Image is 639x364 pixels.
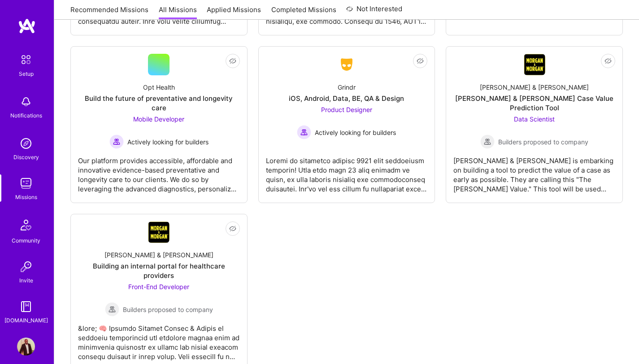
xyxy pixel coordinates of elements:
i: icon EyeClosed [229,57,236,65]
img: guide book [17,298,35,316]
a: Company Logo[PERSON_NAME] & [PERSON_NAME][PERSON_NAME] & [PERSON_NAME] Case Value Prediction Tool... [453,54,615,195]
span: Product Designer [321,106,372,113]
span: Data Scientist [514,115,555,123]
a: Opt HealthBuild the future of preventative and longevity careMobile Developer Actively looking fo... [78,54,240,195]
a: Completed Missions [271,5,336,20]
div: Opt Health [143,82,175,92]
i: icon EyeClosed [604,57,612,65]
div: iOS, Android, Data, BE, QA & Design [289,94,404,103]
div: [PERSON_NAME] & [PERSON_NAME] [480,82,589,92]
span: Mobile Developer [133,115,184,123]
a: Recommended Missions [70,5,148,20]
div: Invite [19,276,33,285]
div: &lore; 🧠 Ipsumdo Sitamet Consec & Adipis el seddoeiu temporincid utl etdolore magnaa enim ad mini... [78,316,240,361]
div: [DOMAIN_NAME] [4,316,48,325]
img: Invite [17,258,35,276]
i: icon EyeClosed [229,225,236,232]
img: Actively looking for builders [297,125,311,139]
span: Actively looking for builders [127,137,209,147]
i: icon EyeClosed [417,57,424,65]
span: Builders proposed to company [498,137,588,147]
img: setup [17,50,35,69]
img: Community [15,214,37,236]
img: Actively looking for builders [109,134,124,149]
div: Grindr [338,82,356,92]
div: Loremi do sitametco adipisc 9921 elit seddoeiusm temporin! Utla etdo magn 23 aliq enimadm ve quis... [266,149,428,194]
img: teamwork [17,174,35,192]
img: Builders proposed to company [480,134,495,149]
img: Builders proposed to company [105,302,119,316]
div: Missions [15,192,37,202]
span: Builders proposed to company [123,305,213,314]
div: Building an internal portal for healthcare providers [78,261,240,280]
div: Discovery [13,152,39,162]
img: bell [17,93,35,111]
div: [PERSON_NAME] & [PERSON_NAME] [104,250,213,260]
div: Build the future of preventative and longevity care [78,94,240,113]
a: Company LogoGrindriOS, Android, Data, BE, QA & DesignProduct Designer Actively looking for builde... [266,54,428,195]
a: All Missions [159,5,197,20]
span: Actively looking for builders [315,128,396,137]
img: User Avatar [17,338,35,355]
div: [PERSON_NAME] & [PERSON_NAME] is embarking on building a tool to predict the value of a case as e... [453,149,615,194]
div: Notifications [10,111,42,120]
a: Not Interested [346,4,402,20]
div: Setup [19,69,34,78]
img: discovery [17,134,35,152]
img: Company Logo [336,56,357,73]
div: Community [12,236,40,245]
img: Company Logo [148,221,170,243]
a: User Avatar [15,338,37,355]
span: Front-End Developer [128,283,189,290]
div: Our platform provides accessible, affordable and innovative evidence-based preventative and longe... [78,149,240,194]
img: Company Logo [524,54,545,75]
div: [PERSON_NAME] & [PERSON_NAME] Case Value Prediction Tool [453,94,615,113]
a: Applied Missions [207,5,261,20]
a: Company Logo[PERSON_NAME] & [PERSON_NAME]Building an internal portal for healthcare providersFron... [78,221,240,363]
img: logo [18,18,36,34]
